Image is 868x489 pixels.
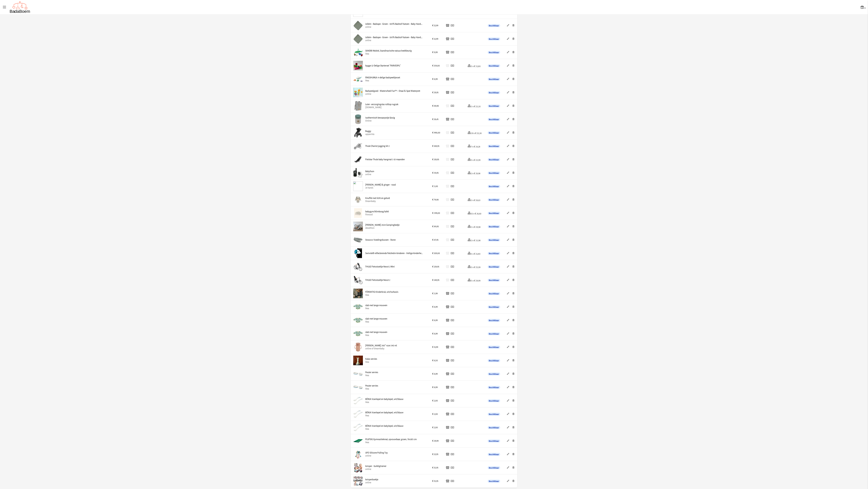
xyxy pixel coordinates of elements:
[488,158,500,161] span: Beschikbaar
[467,278,483,282] div: 5 x € 29,99
[432,104,441,107] div: € 69,90
[488,238,500,241] span: Beschikbaar
[432,51,441,54] div: € 9,99
[365,36,423,39] div: Jollein - Badcape - Groen - 100% Badstof Katoen - Baby Handdoek met Badcape, Omslagdoek, Badponch...
[365,411,403,414] div: BÖRJA Voerlepel en babylepel, wit/blauw
[365,293,398,296] div: Ikea
[365,478,378,481] div: knisperboekje
[432,118,441,121] div: € 26,45
[432,359,441,362] div: € 6,50
[432,453,441,456] div: € 22,95
[365,357,377,360] div: Kalas servies
[365,64,401,67] div: bygge 12-Delige Starterset "FARVESPIL"
[365,223,399,226] div: [PERSON_NAME] 2024 Campingbedje
[432,24,441,27] div: € 12,99
[488,292,500,295] span: Beschikbaar
[432,185,441,188] div: € 3,00
[488,413,500,416] span: Beschikbaar
[365,106,398,109] div: [DOMAIN_NAME]
[432,372,441,375] div: € 6,99
[488,212,500,215] span: Beschikbaar
[488,439,500,442] span: Beschikbaar
[488,118,500,121] span: Beschikbaar
[467,237,483,242] div: 2 x € 33,98
[365,200,390,203] div: Dreambaby
[365,145,390,148] div: Thule Chariot jogging kit 2
[365,226,399,229] div: decathlon
[365,387,378,390] div: Ikea
[432,212,441,215] div: € 399,00
[365,451,388,454] div: UFO Silicone Pulling Toy
[432,466,441,469] div: € 15,95
[365,454,388,457] div: online
[432,332,441,335] div: € 6,99
[488,185,500,188] span: Beschikbaar
[467,144,483,148] div: 7 x € 24,28
[432,64,441,67] div: € 159,00
[488,305,500,308] span: Beschikbaar
[365,52,412,55] div: ikea
[467,211,483,215] div: 15 x € 26,60
[432,386,441,389] div: € 6,99
[365,39,423,42] div: online
[365,238,396,241] div: Snoozzz Voedingskussen - Stone
[488,265,500,268] span: Beschikbaar
[365,170,374,173] div: Babyfoon
[432,346,441,349] div: € 11,99
[365,92,420,95] div: online
[365,25,423,28] div: online
[432,439,441,442] div: € 29,99
[365,130,374,133] div: Buggy
[488,51,500,54] span: Beschikbaar
[365,210,389,213] div: babygym/klimboog/tafel
[365,481,378,484] div: online
[365,186,396,189] div: 2e hands
[432,305,441,308] div: € 6,99
[365,468,386,471] div: online
[432,292,441,295] div: € 3,99
[365,317,387,320] div: slab met lange mouwen
[365,213,389,216] div: fitwood
[365,290,398,293] div: FÖRSIKTIG Kinderkruk, wit/turkoois
[365,133,374,136] div: uppavista
[488,198,500,201] span: Beschikbaar
[488,426,500,429] span: Beschikbaar
[365,22,423,25] div: Jollein - Badcape - Groen - 100% Badstof Katoen - Baby Handdoek met Badcape, Omslagdoek, Badponch...
[432,131,441,134] div: € 990,00
[365,424,403,427] div: BÖRJA Voerlepel en babylepel, wit/blauw
[365,307,387,310] div: Ikea
[860,5,866,9] button: 0
[488,480,500,483] span: Beschikbaar
[432,171,441,174] div: € 59,95
[432,37,441,40] div: € 12,99
[488,145,500,148] span: Beschikbaar
[488,453,500,456] span: Beschikbaar
[365,438,417,441] div: PLUFSIG Gymnastiekmat, opvouwbaar, groen, 78x185 cm
[432,252,441,255] div: € 109,00
[467,63,483,68] div: 5 x € 31,80
[488,372,500,375] span: Beschikbaar
[488,252,500,255] span: Beschikbaar
[365,89,420,92] div: Badspeelgoed - Waterwheel Fun™ – Draai & Spat Waterpret
[365,119,395,122] div: Online
[488,319,500,322] span: Beschikbaar
[488,37,500,40] span: Beschikbaar
[365,304,387,307] div: slab met lange mouwen
[488,466,500,469] span: Beschikbaar
[365,103,398,106] div: Luier- verzorgingstas rolltop rugzak
[365,116,395,119] div: isothermisch bewaarpotje lässig
[488,104,500,107] span: Beschikbaar
[432,265,441,268] div: € 129,95
[488,91,500,94] span: Beschikbaar
[488,359,500,362] span: Beschikbaar
[467,224,483,229] div: 3 x € 29,98
[365,344,397,347] div: [PERSON_NAME] 360° roze 340 ml
[365,334,387,337] div: Ikea
[488,78,500,81] span: Beschikbaar
[432,225,441,228] div: € 89,95
[365,465,386,468] div: knisper - buikligtrainer
[365,265,395,268] div: THULE Fietsstoeltje Nexxt 2 Mini
[467,197,483,202] div: 3 x € 26,63
[432,145,441,148] div: € 169,95
[488,332,500,335] span: Beschikbaar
